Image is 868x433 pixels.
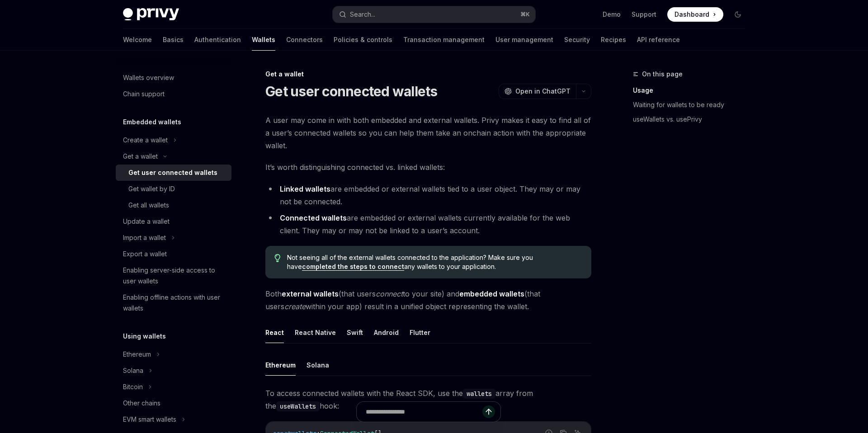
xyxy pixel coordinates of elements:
[265,183,591,208] li: are embedded or external wallets tied to a user object. They may or may not be connected.
[265,387,591,412] span: To access connected wallets with the React SDK, use the array from the hook:
[123,249,167,259] div: Export a wallet
[194,29,241,51] a: Authentication
[515,87,571,96] span: Open in ChatGPT
[410,322,430,343] button: Flutter
[123,72,174,83] div: Wallets overview
[403,29,485,51] a: Transaction management
[116,213,231,230] a: Update a wallet
[642,69,683,80] span: On this page
[116,132,231,148] button: Create a wallet
[564,29,590,51] a: Security
[265,83,438,99] h1: Get user connected wallets
[495,29,553,51] a: User management
[632,10,656,19] a: Support
[265,70,591,79] div: Get a wallet
[123,151,158,162] div: Get a wallet
[116,289,231,316] a: Enabling offline actions with user wallets
[116,148,231,165] button: Get a wallet
[116,181,231,197] a: Get wallet by ID
[123,398,160,409] div: Other chains
[366,402,482,422] input: Ask a question...
[116,395,231,411] a: Other chains
[116,346,231,362] button: Ethereum
[287,253,582,271] span: Not seeing all of the external wallets connected to the application? Make sure you have any walle...
[123,89,165,99] div: Chain support
[116,262,231,289] a: Enabling server-side access to user wallets
[302,263,404,271] a: completed the steps to connect
[116,230,231,246] button: Import a wallet
[459,289,524,298] strong: embedded wallets
[675,10,709,19] span: Dashboard
[499,84,576,99] button: Open in ChatGPT
[123,381,143,392] div: Bitcoin
[307,354,329,376] button: Solana
[116,70,231,86] a: Wallets overview
[603,10,621,19] a: Demo
[116,362,231,379] button: Solana
[265,161,591,174] span: It’s worth distinguishing connected vs. linked wallets:
[280,213,347,222] strong: Connected wallets
[116,411,231,428] button: EVM smart wallets
[274,254,281,262] svg: Tip
[637,29,680,51] a: API reference
[295,322,336,343] button: React Native
[123,292,226,314] div: Enabling offline actions with user wallets
[123,135,168,146] div: Create a wallet
[282,289,339,298] strong: external wallets
[128,200,169,211] div: Get all wallets
[252,29,275,51] a: Wallets
[601,29,626,51] a: Recipes
[333,6,535,23] button: Search...⌘K
[123,265,226,287] div: Enabling server-side access to user wallets
[123,117,181,127] h5: Embedded wallets
[265,287,591,313] span: Both (that users to your site) and (that users within your app) result in a unified object repres...
[731,7,745,22] button: Toggle dark mode
[284,302,306,311] em: create
[123,349,151,360] div: Ethereum
[265,354,296,376] button: Ethereum
[374,322,399,343] button: Android
[116,379,231,395] button: Bitcoin
[633,112,752,127] a: useWallets vs. usePrivy
[347,322,363,343] button: Swift
[376,289,403,298] em: connect
[520,11,530,18] span: ⌘ K
[350,9,375,20] div: Search...
[265,212,591,237] li: are embedded or external wallets currently available for the web client. They may or may not be l...
[116,197,231,213] a: Get all wallets
[265,114,591,152] span: A user may come in with both embedded and external wallets. Privy makes it easy to find all of a ...
[123,8,179,21] img: dark logo
[123,365,143,376] div: Solana
[667,7,723,22] a: Dashboard
[163,29,184,51] a: Basics
[116,165,231,181] a: Get user connected wallets
[123,232,166,243] div: Import a wallet
[123,331,166,342] h5: Using wallets
[123,414,176,425] div: EVM smart wallets
[128,167,217,178] div: Get user connected wallets
[116,246,231,262] a: Export a wallet
[116,86,231,102] a: Chain support
[286,29,323,51] a: Connectors
[463,389,495,399] code: wallets
[123,29,152,51] a: Welcome
[265,322,284,343] button: React
[633,98,752,112] a: Waiting for wallets to be ready
[334,29,392,51] a: Policies & controls
[128,184,175,194] div: Get wallet by ID
[280,184,330,193] strong: Linked wallets
[633,83,752,98] a: Usage
[482,405,495,418] button: Send message
[123,216,170,227] div: Update a wallet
